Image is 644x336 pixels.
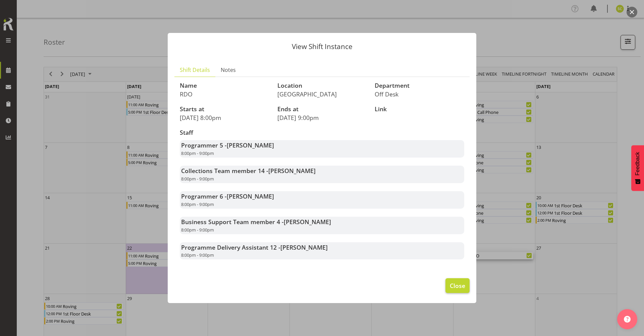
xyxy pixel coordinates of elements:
span: 8:00pm - 9:00pm [181,201,214,207]
p: RDO [180,90,269,98]
strong: Programmer 6 - [181,192,274,200]
strong: Programmer 5 - [181,141,274,149]
span: [PERSON_NAME] [268,167,316,175]
button: Close [445,278,470,293]
p: View Shift Instance [174,43,470,50]
button: Feedback - Show survey [631,145,644,191]
h3: Department [375,82,464,89]
img: help-xxl-2.png [624,316,631,323]
strong: Collections Team member 14 - [181,167,316,175]
h3: Staff [180,129,464,136]
span: 8:00pm - 9:00pm [181,150,214,156]
h3: Name [180,82,269,89]
span: 8:00pm - 9:00pm [181,227,214,233]
p: [DATE] 8:00pm [180,114,269,121]
h3: Location [277,82,367,89]
h3: Link [375,106,464,113]
span: [PERSON_NAME] [227,141,274,149]
h3: Ends at [277,106,367,113]
span: [PERSON_NAME] [284,218,331,226]
span: Shift Details [180,66,210,74]
h3: Starts at [180,106,269,113]
p: Off Desk [375,90,464,98]
span: [PERSON_NAME] [227,192,274,200]
span: Feedback [635,152,641,175]
span: Notes [221,66,236,74]
span: 8:00pm - 9:00pm [181,176,214,182]
span: Close [450,281,465,290]
strong: Programme Delivery Assistant 12 - [181,243,328,251]
p: [DATE] 9:00pm [277,114,367,121]
p: [GEOGRAPHIC_DATA] [277,90,367,98]
span: 8:00pm - 9:00pm [181,252,214,258]
strong: Business Support Team member 4 - [181,218,331,226]
span: [PERSON_NAME] [280,243,328,251]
